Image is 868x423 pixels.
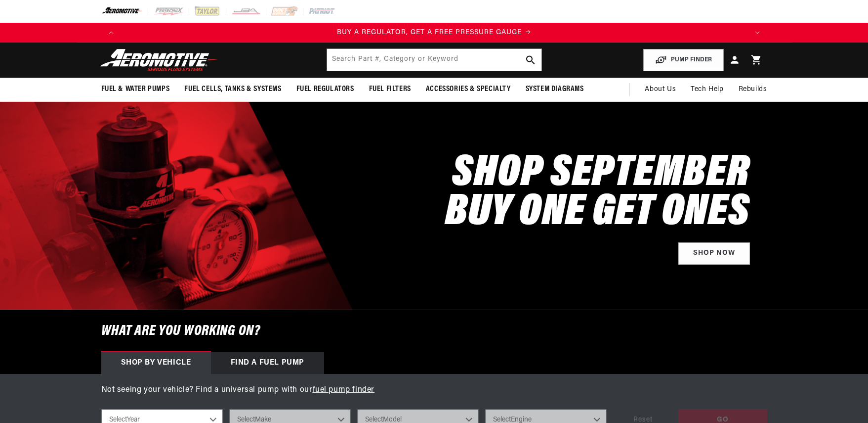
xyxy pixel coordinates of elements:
summary: Fuel & Water Pumps [94,78,177,101]
span: Rebuilds [739,84,767,95]
summary: Fuel Regulators [289,78,362,101]
summary: System Diagrams [518,78,591,101]
span: System Diagrams [526,84,584,94]
p: Not seeing your vehicle? Find a universal pump with our [101,384,767,397]
div: Shop by vehicle [101,352,211,374]
a: Shop Now [678,242,750,265]
span: Fuel Cells, Tanks & Systems [184,84,281,94]
button: search button [520,49,541,71]
span: Accessories & Specialty [426,84,511,94]
div: Find a Fuel Pump [211,352,325,374]
span: Fuel & Water Pumps [101,84,170,94]
button: PUMP FINDER [643,49,724,71]
summary: Fuel Cells, Tanks & Systems [177,78,289,101]
span: Fuel Regulators [296,84,354,94]
h2: SHOP SEPTEMBER BUY ONE GET ONES [445,155,750,233]
h6: What are you working on? [77,310,792,352]
span: About Us [645,86,676,93]
summary: Tech Help [683,78,731,101]
span: Tech Help [691,84,723,95]
a: BUY A REGULATOR, GET A FREE PRESSURE GAUGE [121,27,747,38]
input: Search by Part Number, Category or Keyword [327,49,541,71]
slideshow-component: Translation missing: en.sections.announcements.announcement_bar [77,23,792,43]
summary: Accessories & Specialty [418,78,518,101]
span: Fuel Filters [369,84,411,94]
button: Translation missing: en.sections.announcements.next_announcement [747,23,767,43]
a: About Us [637,78,683,101]
div: Announcement [121,27,747,38]
img: Aeromotive [97,48,221,72]
summary: Fuel Filters [362,78,418,101]
button: Translation missing: en.sections.announcements.previous_announcement [101,23,121,43]
div: 1 of 4 [121,27,747,38]
summary: Rebuilds [731,78,775,101]
span: BUY A REGULATOR, GET A FREE PRESSURE GAUGE [337,29,522,36]
a: fuel pump finder [313,386,375,394]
